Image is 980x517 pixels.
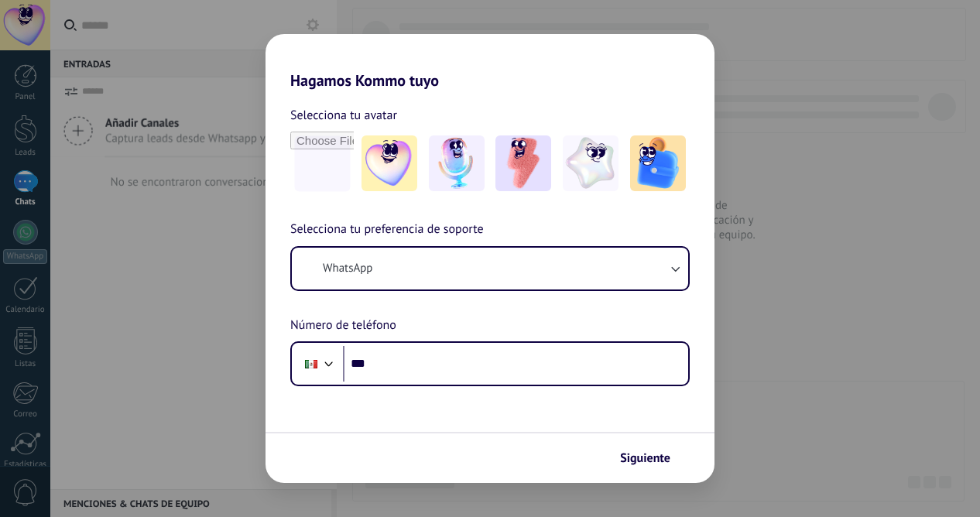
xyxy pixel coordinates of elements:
span: Selecciona tu preferencia de soporte [290,220,484,240]
h2: Hagamos Kommo tuyo [266,34,714,90]
span: Siguiente [620,453,670,464]
img: -1.jpeg [362,135,417,191]
span: Selecciona tu avatar [290,105,397,125]
img: -2.jpeg [429,135,485,191]
button: WhatsApp [292,248,688,289]
div: Mexico: + 52 [296,348,326,380]
span: WhatsApp [323,261,372,276]
img: -3.jpeg [495,135,551,191]
img: -5.jpeg [630,135,686,191]
button: Siguiente [613,445,691,471]
span: Número de teléfono [290,316,396,336]
img: -4.jpeg [563,135,618,191]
